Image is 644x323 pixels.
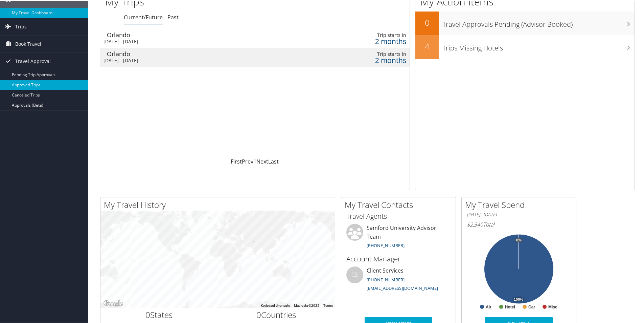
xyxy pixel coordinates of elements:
text: Car [528,304,535,309]
h2: 0 [415,16,439,28]
a: Last [268,157,279,165]
a: [PHONE_NUMBER] [367,276,405,282]
h2: 4 [415,40,439,51]
h6: Total [467,220,571,228]
a: 1 [253,157,256,165]
h2: My Travel History [104,198,335,210]
a: Terms (opens in new tab) [323,303,333,307]
span: $2,340 [467,220,483,228]
span: Travel Approval [15,52,51,69]
h3: Trips Missing Hotels [442,39,635,52]
a: 0Travel Approvals Pending (Advisor Booked) [415,11,635,35]
a: Next [256,157,268,165]
a: First [231,157,242,165]
h3: Account Manager [346,254,451,263]
img: Google [102,299,124,307]
text: Hotel [505,304,515,309]
div: CS [346,266,363,283]
span: 0 [145,308,150,320]
a: 4Trips Missing Hotels [415,35,635,58]
h2: States [106,308,213,320]
a: Past [167,13,179,20]
a: [PHONE_NUMBER] [367,242,405,248]
div: Trip starts in [330,50,406,57]
div: [DATE] - [DATE] [103,57,290,63]
div: 2 months [330,57,406,63]
li: Client Services [343,266,454,294]
div: 2 months [330,38,406,44]
span: Book Travel [15,35,41,52]
text: Misc [548,304,557,309]
span: 0 [256,308,261,320]
div: Orlando [107,31,293,37]
a: Current/Future [124,13,163,20]
tspan: 100% [514,297,523,301]
h6: [DATE] - [DATE] [467,211,571,217]
tspan: 0% [516,238,522,242]
button: Keyboard shortcuts [261,303,290,307]
span: Map data ©2025 [294,303,319,307]
h3: Travel Agents [346,211,451,220]
div: [DATE] - [DATE] [103,38,290,44]
h2: My Travel Spend [465,198,576,210]
div: Orlando [107,50,293,56]
h2: My Travel Contacts [345,198,456,210]
h3: Travel Approvals Pending (Advisor Booked) [442,16,635,28]
a: Open this area in Google Maps (opens a new window) [102,299,124,307]
span: Trips [15,18,27,35]
li: Samford University Advisor Team [343,223,454,251]
a: Prev [242,157,253,165]
div: Trip starts in [330,31,406,38]
a: [EMAIL_ADDRESS][DOMAIN_NAME] [367,284,438,290]
text: Air [486,304,491,309]
h2: Countries [223,308,330,320]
